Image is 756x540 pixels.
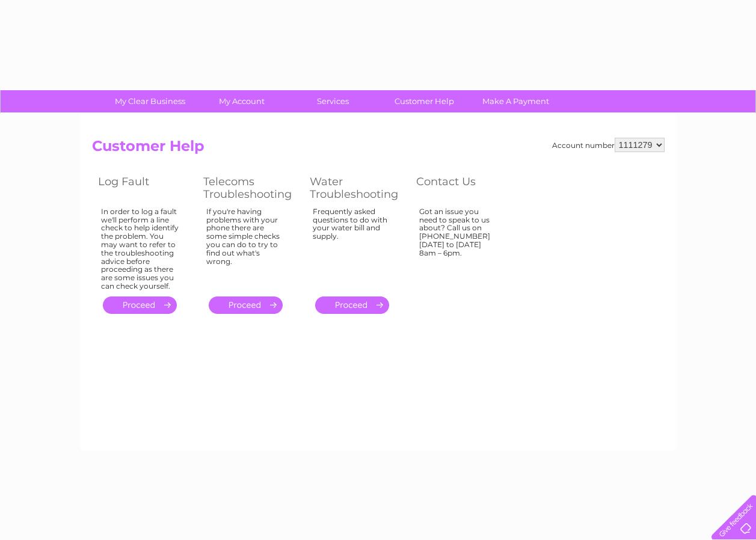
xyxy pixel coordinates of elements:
[101,207,179,290] div: In order to log a fault we'll perform a line check to help identify the problem. You may want to ...
[283,90,383,112] a: Services
[192,90,291,112] a: My Account
[315,296,389,314] a: .
[206,207,286,286] div: If you're having problems with your phone there are some simple checks you can do to try to find ...
[419,207,497,286] div: Got an issue you need to speak to us about? Call us on [PHONE_NUMBER] [DATE] to [DATE] 8am – 6pm.
[313,207,392,286] div: Frequently asked questions to do with your water bill and supply.
[304,172,410,204] th: Water Troubleshooting
[197,172,304,204] th: Telecoms Troubleshooting
[92,172,197,204] th: Log Fault
[103,296,177,314] a: .
[410,172,515,204] th: Contact Us
[100,90,200,112] a: My Clear Business
[92,138,665,161] h2: Customer Help
[466,90,565,112] a: Make A Payment
[375,90,474,112] a: Customer Help
[552,138,665,152] div: Account number
[209,296,283,314] a: .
